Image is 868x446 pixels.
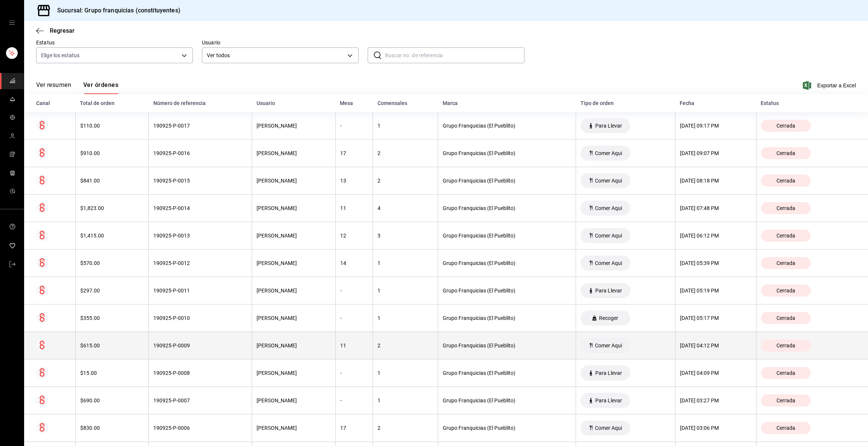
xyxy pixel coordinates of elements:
div: Grupo Franquicias (El Pueblito) [443,205,571,211]
div: [DATE] 08:18 PM [680,178,752,184]
div: $15.00 [80,370,144,376]
div: Grupo Franquicias (El Pueblito) [443,425,571,431]
div: Canal [36,100,71,106]
div: [PERSON_NAME] [257,150,331,156]
span: Cerrada [773,123,798,129]
div: [PERSON_NAME] [257,233,331,239]
div: - [340,123,368,129]
div: [DATE] 06:12 PM [680,233,752,239]
div: $910.00 [80,150,144,156]
span: Cerrada [773,205,798,211]
span: Comer Aqui [592,178,625,184]
div: 190925-P-0016 [153,150,247,156]
div: 190925-P-0009 [153,342,247,349]
div: $690.00 [80,397,144,403]
div: 190925-P-0012 [153,260,247,266]
span: Comer Aqui [592,425,625,431]
div: 11 [340,342,368,349]
label: Estatus [36,40,193,45]
input: Buscar no. de referencia [385,48,524,63]
div: 2 [377,150,433,156]
div: [PERSON_NAME] [257,370,331,376]
div: Tipo de orden [581,100,671,106]
div: [DATE] 03:06 PM [680,425,752,431]
div: Grupo Franquicias (El Pueblito) [443,315,571,321]
span: Cerrada [773,178,798,184]
div: [PERSON_NAME] [257,288,331,294]
div: Comensales [377,100,434,106]
span: Cerrada [773,260,798,266]
span: Cerrada [773,397,798,403]
button: Ver órdenes [83,81,118,94]
div: 2 [377,342,433,349]
div: - [340,288,368,294]
div: [DATE] 09:17 PM [680,123,752,129]
div: $297.00 [80,288,144,294]
span: Cerrada [773,342,798,349]
div: 17 [340,150,368,156]
div: [PERSON_NAME] [257,315,331,321]
div: $830.00 [80,425,144,431]
div: 14 [340,260,368,266]
span: Cerrada [773,150,798,156]
span: Para Llevar [592,397,625,403]
div: Grupo Franquicias (El Pueblito) [443,288,571,294]
div: [DATE] 04:12 PM [680,342,752,349]
div: Número de referencia [153,100,248,106]
div: 190925-P-0014 [153,205,247,211]
div: 17 [340,425,368,431]
div: 190925-P-0013 [153,233,247,239]
button: Regresar [36,27,75,34]
button: Exportar a Excel [804,81,856,90]
button: Ver resumen [36,81,71,94]
div: 13 [340,178,368,184]
div: [PERSON_NAME] [257,397,331,403]
div: navigation tabs [36,81,118,94]
div: 4 [377,205,433,211]
div: 1 [377,288,433,294]
span: Comer Aqui [592,260,625,266]
div: [PERSON_NAME] [257,178,331,184]
div: Grupo Franquicias (El Pueblito) [443,150,571,156]
div: [DATE] 07:48 PM [680,205,752,211]
span: Comer Aqui [592,150,625,156]
div: 190925-P-0007 [153,397,247,403]
div: [DATE] 03:27 PM [680,397,752,403]
div: [PERSON_NAME] [257,205,331,211]
div: 12 [340,233,368,239]
div: 190925-P-0006 [153,425,247,431]
div: [PERSON_NAME] [257,123,331,129]
span: Cerrada [773,233,798,239]
div: 2 [377,178,433,184]
div: 11 [340,205,368,211]
span: Ver todos [207,52,345,59]
span: Para Llevar [592,370,625,376]
div: $355.00 [80,315,144,321]
div: 3 [377,233,433,239]
div: 2 [377,425,433,431]
div: $615.00 [80,342,144,349]
div: $1,823.00 [80,205,144,211]
div: [PERSON_NAME] [257,260,331,266]
div: Grupo Franquicias (El Pueblito) [443,370,571,376]
div: Grupo Franquicias (El Pueblito) [443,397,571,403]
div: [DATE] 05:17 PM [680,315,752,321]
span: Cerrada [773,288,798,294]
span: Recoger [596,315,621,321]
div: [DATE] 05:19 PM [680,288,752,294]
div: Total de orden [80,100,144,106]
div: 1 [377,315,433,321]
div: 190925-P-0008 [153,370,247,376]
div: 190925-P-0011 [153,288,247,294]
div: - [340,397,368,403]
div: $570.00 [80,260,144,266]
div: Grupo Franquicias (El Pueblito) [443,233,571,239]
button: open drawer [9,20,15,26]
div: [DATE] 04:09 PM [680,370,752,376]
div: 190925-P-0017 [153,123,247,129]
div: 190925-P-0010 [153,315,247,321]
div: [PERSON_NAME] [257,425,331,431]
span: Comer Aqui [592,233,625,239]
div: 1 [377,260,433,266]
